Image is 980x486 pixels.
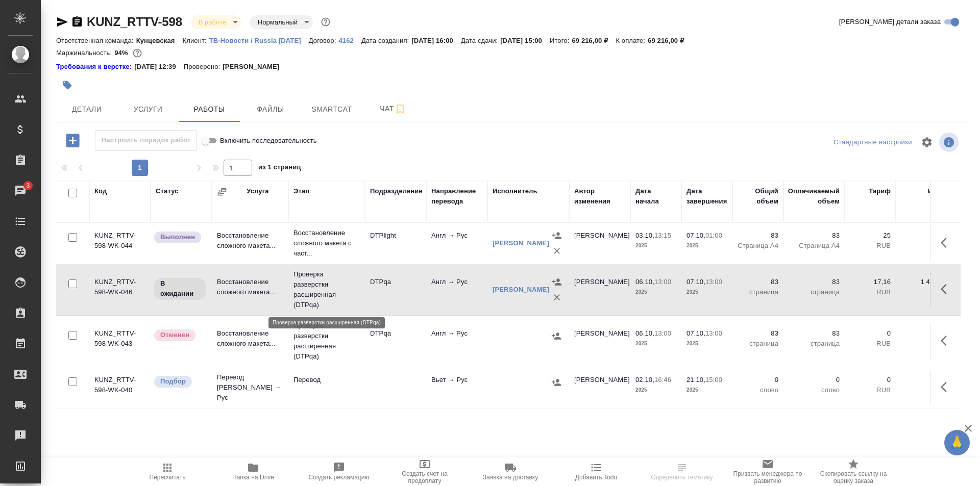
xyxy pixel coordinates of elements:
[394,103,406,115] svg: Подписаться
[212,272,288,308] td: Восстановление сложного макета...
[850,375,891,385] p: 0
[648,37,692,44] p: 69 216,00 ₽
[635,287,676,297] p: 2025
[293,269,360,310] p: Проверка разверстки расширенная (DTPqa)
[944,430,970,455] button: 🙏
[59,130,87,151] button: Добавить работу
[569,370,630,405] td: [PERSON_NAME]
[687,287,727,297] p: 2025
[850,277,891,287] p: 17,16
[370,186,423,196] div: Подразделение
[788,186,840,207] div: Оплачиваемый объем
[738,375,778,385] p: 0
[687,339,727,349] p: 2025
[569,272,630,308] td: [PERSON_NAME]
[293,375,360,385] p: Перевод
[153,328,207,342] div: Этап отменен, работу выполнять не нужно
[56,74,79,96] button: Добавить тэг
[195,18,229,27] button: В работе
[789,277,840,287] p: 83
[550,37,572,44] p: Итого:
[153,375,207,389] div: Можно подбирать исполнителей
[183,37,209,44] p: Клиент:
[687,232,705,239] p: 07.10,
[246,103,295,116] span: Файлы
[209,36,309,44] a: ТВ-Новости / Russia [DATE]
[687,278,705,286] p: 07.10,
[549,228,565,243] button: Назначить
[572,37,616,44] p: 69 216,00 ₽
[426,225,487,261] td: Англ → Рус
[850,287,891,297] p: RUB
[250,15,313,29] div: В работе
[160,278,200,299] p: В ожидании
[309,37,339,44] p: Договор:
[493,239,549,247] a: [PERSON_NAME]
[160,232,195,242] p: Выполнен
[89,272,151,308] td: KUNZ_RTTV-598-WK-046
[549,243,565,259] button: Удалить
[94,186,107,196] div: Код
[56,37,136,44] p: Ответственная команда:
[738,287,778,297] p: страница
[789,287,840,297] p: страница
[247,186,268,196] div: Услуга
[212,225,288,261] td: Восстановление сложного макета...
[789,231,840,241] p: 83
[220,136,317,146] span: Включить последовательность
[789,328,840,339] p: 83
[190,15,241,29] div: В работе
[738,186,778,207] div: Общий объем
[209,37,309,44] p: ТВ-Новости / Russia [DATE]
[549,375,564,390] button: Назначить
[212,367,288,408] td: Перевод [PERSON_NAME] → Рус
[500,37,550,44] p: [DATE] 15:00
[928,186,947,196] div: Итого
[738,241,778,251] p: Страница А4
[948,432,966,453] span: 🙏
[635,339,676,349] p: 2025
[549,328,564,344] button: Назначить
[901,385,947,395] p: RUB
[705,376,722,383] p: 15:00
[687,376,705,383] p: 21.10,
[705,278,722,286] p: 13:00
[574,186,625,207] div: Автор изменения
[687,241,727,251] p: 2025
[935,277,959,301] button: Здесь прячутся важные кнопки
[635,329,654,337] p: 06.10,
[369,103,418,115] span: Чат
[831,135,915,150] div: split button
[56,16,68,28] button: Скопировать ссылку для ЯМессенджера
[185,103,234,116] span: Работы
[56,49,114,57] p: Маржинальность:
[687,385,727,395] p: 2025
[217,187,227,197] button: Сгруппировать
[131,46,144,60] button: 3500.04 RUB;
[62,103,111,116] span: Детали
[635,385,676,395] p: 2025
[212,323,288,359] td: Восстановление сложного макета...
[635,376,654,383] p: 02.10,
[365,225,426,261] td: DTPlight
[869,186,891,196] div: Тариф
[935,328,959,353] button: Здесь прячутся важные кнопки
[124,103,173,116] span: Услуги
[156,186,179,196] div: Статус
[939,133,961,152] span: Посмотреть информацию
[212,408,288,449] td: Перевод [PERSON_NAME] → Рус
[789,339,840,349] p: страница
[789,385,840,395] p: слово
[901,328,947,339] p: 0
[493,286,549,293] a: [PERSON_NAME]
[361,37,411,44] p: Дата создания:
[616,37,648,44] p: К оплате:
[56,62,134,72] div: Нажми, чтобы открыть папку с инструкцией
[654,278,671,286] p: 13:00
[338,37,361,44] p: 4162
[687,329,705,337] p: 07.10,
[426,370,487,405] td: Вьет → Рус
[901,241,947,251] p: RUB
[71,16,83,28] button: Скопировать ссылку
[901,375,947,385] p: 0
